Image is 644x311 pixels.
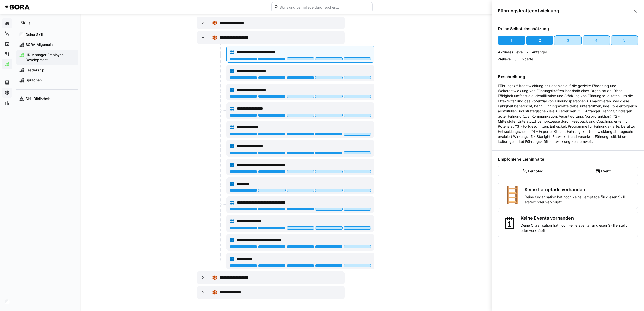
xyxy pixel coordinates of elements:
[526,50,547,55] p: 2 - Anfänger
[25,68,76,73] span: Leadership
[521,223,634,233] p: Deine Organisation hat noch keine Events für diesen Skill erstellt oder verknüpft.
[525,194,634,205] p: Deine Organisation hat noch keine Lernpfade für diesen Skill erstellt oder verknüpft.
[498,74,638,79] h4: Beschreibung
[525,187,634,192] h3: Keine Lernpfade vorhanden
[498,83,638,144] p: Führungskräfteentwicklung bezieht sich auf die gezielte Förderung und Weiterentwicklung von Führu...
[25,42,76,47] span: BORA Allgemein
[595,38,597,43] div: 4
[511,38,512,43] div: 1
[502,215,518,233] div: 🗓
[539,38,541,43] div: 2
[498,166,568,176] eds-button-option: Lernpfad
[623,38,625,43] div: 5
[498,50,524,55] p: Aktuelles Level:
[568,166,638,176] eds-button-option: Event
[498,8,633,14] span: Führungskräfteentwicklung
[25,78,76,83] span: Sprachen
[521,215,634,221] h3: Keine Events vorhanden
[498,57,512,62] p: Ziellevel:
[498,26,638,31] h4: Deine Selbsteinschätzung
[279,5,370,9] input: Skills und Lernpfade durchsuchen…
[498,157,638,162] h4: Empfohlene Lerninhalte
[567,38,569,43] div: 3
[25,52,76,62] span: HR Manager Employee Development
[502,187,523,205] div: 🪜
[514,57,533,62] p: 5 - Experte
